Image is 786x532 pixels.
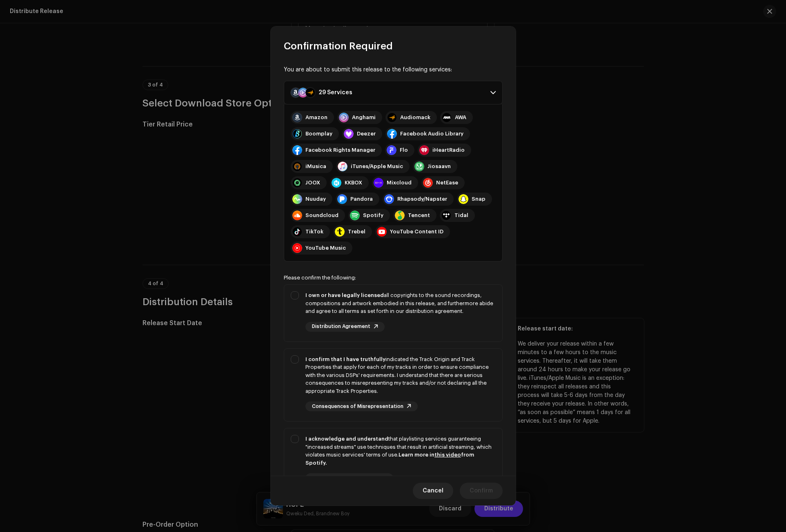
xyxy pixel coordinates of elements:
[400,114,430,121] div: Audiomack
[351,163,403,170] div: iTunes/Apple Music
[305,293,384,298] strong: I own or have legally licensed
[454,212,468,219] div: Tidal
[305,355,496,395] div: indicated the Track Origin and Track Properties that apply for each of my tracks in order to ensu...
[305,357,385,362] strong: I confirm that I have truthfully
[284,104,503,262] p-accordion-content: 29 Services
[348,228,365,235] div: Trebel
[357,131,376,137] div: Deezer
[284,275,503,281] div: Please confirm the following:
[284,81,503,104] p-accordion-header: 29 Services
[305,228,323,235] div: TikTok
[434,452,461,457] a: this video
[305,452,474,465] strong: Learn more in from Spotify.
[305,131,332,137] div: Boomplay
[284,348,503,422] p-togglebutton: I confirm that I have truthfullyindicated the Track Origin and Track Properties that apply for ea...
[352,114,376,121] div: Anghami
[390,228,443,235] div: YouTube Content ID
[470,483,493,499] span: Confirm
[305,435,496,467] div: that playlisting services guaranteeing "increased streams" use techniques that result in artifici...
[460,483,503,499] button: Confirm
[432,147,465,153] div: iHeartRadio
[400,147,408,153] div: Flo
[400,131,463,137] div: Facebook Audio Library
[305,212,338,219] div: Soundcloud
[363,212,383,219] div: Spotify
[305,436,388,441] strong: I acknowledge and understand
[408,212,430,219] div: Tencent
[397,196,447,202] div: Rhapsody/Napster
[428,163,451,170] div: Jiosaavn
[413,483,453,499] button: Cancel
[455,114,466,121] div: AWA
[284,428,503,506] p-togglebutton: I acknowledge and understandthat playlisting services guaranteeing "increased streams" use techni...
[350,196,373,202] div: Pandora
[387,180,412,186] div: Mixcloud
[305,196,326,202] div: Nuuday
[305,114,327,121] div: Amazon
[312,404,403,409] span: Consequences of Misrepresentation
[284,66,503,74] div: You are about to submit this release to the following services:
[305,291,496,315] div: all copyrights to the sound recordings, compositions and artwork embodied in this release, and fu...
[318,89,352,96] div: 29 Services
[305,245,346,251] div: YouTube Music
[305,180,320,186] div: JOOX
[284,284,503,342] p-togglebutton: I own or have legally licensedall copyrights to the sound recordings, compositions and artwork em...
[305,163,326,170] div: iMusica
[345,180,362,186] div: KKBOX
[305,147,375,153] div: Facebook Rights Manager
[472,196,485,202] div: Snap
[436,180,458,186] div: NetEase
[312,324,370,329] span: Distribution Agreement
[284,40,393,53] span: Confirmation Required
[423,483,443,499] span: Cancel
